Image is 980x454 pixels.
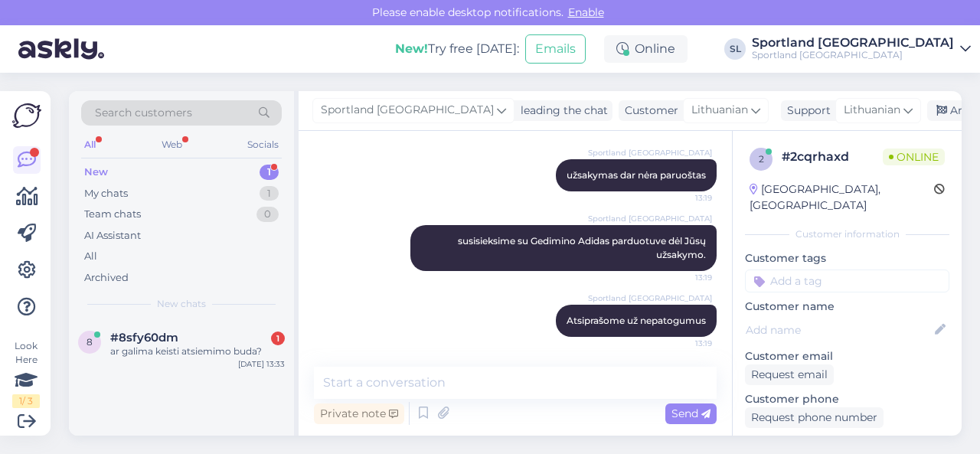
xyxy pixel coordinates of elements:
[752,49,954,61] div: Sportland [GEOGRAPHIC_DATA]
[745,269,949,292] input: Add a tag
[745,250,949,266] p: Customer tags
[271,332,285,345] div: 1
[752,37,971,61] a: Sportland [GEOGRAPHIC_DATA]Sportland [GEOGRAPHIC_DATA]
[84,165,108,180] div: New
[745,227,949,241] div: Customer information
[746,322,932,338] input: Add name
[750,181,934,214] div: [GEOGRAPHIC_DATA], [GEOGRAPHIC_DATA]
[84,228,141,243] div: AI Assistant
[567,169,706,181] span: užsakymas dar nėra paruoštas
[745,364,834,385] div: Request email
[244,135,282,155] div: Socials
[395,41,428,56] b: New!
[691,102,748,119] span: Lithuanian
[458,235,708,260] span: susisieksime su Gedimino Adidas parduotuve dėl Jūsų užsakymo.
[157,297,206,311] span: New chats
[256,207,279,222] div: 0
[87,336,93,348] span: 8
[238,358,285,370] div: [DATE] 13:33
[655,338,712,349] span: 13:19
[588,292,712,304] span: Sportland [GEOGRAPHIC_DATA]
[260,186,279,201] div: 1
[745,391,949,407] p: Customer phone
[745,434,949,450] p: Visited pages
[81,135,99,155] div: All
[588,147,712,158] span: Sportland [GEOGRAPHIC_DATA]
[567,315,706,326] span: Atsiprašome už nepatogumus
[110,331,178,345] span: #8sfy60dm
[84,186,128,201] div: My chats
[745,407,884,428] div: Request phone number
[84,249,97,264] div: All
[759,153,764,165] span: 2
[844,102,900,119] span: Lithuanian
[321,102,494,119] span: Sportland [GEOGRAPHIC_DATA]
[95,105,192,121] span: Search customers
[84,270,129,286] div: Archived
[745,299,949,315] p: Customer name
[525,34,586,64] button: Emails
[110,345,285,358] div: ar galima keisti atsiemimo buda?
[158,135,185,155] div: Web
[671,407,710,420] span: Send
[883,149,945,165] span: Online
[655,192,712,204] span: 13:19
[619,103,678,119] div: Customer
[395,40,519,58] div: Try free [DATE]:
[752,37,954,49] div: Sportland [GEOGRAPHIC_DATA]
[514,103,608,119] div: leading the chat
[563,5,609,19] span: Enable
[314,403,404,424] div: Private note
[12,339,40,408] div: Look Here
[84,207,141,222] div: Team chats
[782,148,883,166] div: # 2cqrhaxd
[781,103,831,119] div: Support
[260,165,279,180] div: 1
[588,213,712,224] span: Sportland [GEOGRAPHIC_DATA]
[724,38,746,60] div: SL
[655,272,712,283] span: 13:19
[604,35,688,63] div: Online
[745,348,949,364] p: Customer email
[12,103,41,128] img: Askly Logo
[12,394,40,408] div: 1 / 3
